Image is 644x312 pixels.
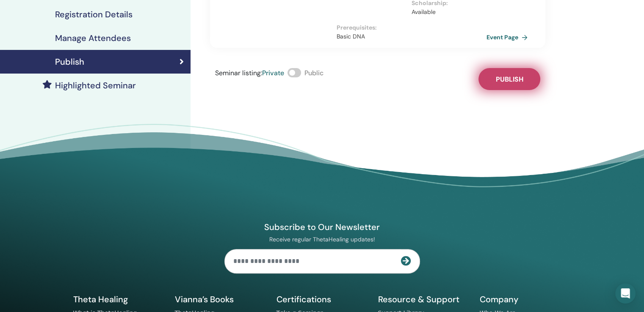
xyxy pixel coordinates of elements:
[496,75,523,84] span: Publish
[276,294,368,305] h5: Certifications
[55,80,136,90] h4: Highlighted Seminar
[478,68,540,90] button: Publish
[73,294,165,305] h5: Theta Healing
[337,23,486,32] p: Prerequisites :
[378,294,470,305] h5: Resource & Support
[55,9,133,19] h4: Registration Details
[486,31,531,44] a: Event Page
[480,294,571,305] h5: Company
[262,68,284,77] span: Private
[55,57,84,67] h4: Publish
[224,235,420,243] p: Receive regular ThetaHealing updates!
[55,33,131,43] h4: Manage Attendees
[304,68,323,77] span: Public
[615,283,636,304] div: Open Intercom Messenger
[337,32,486,41] p: Basic DNA
[224,222,420,233] h4: Subscribe to Our Newsletter
[215,68,262,77] span: Seminar listing :
[175,294,266,305] h5: Vianna’s Books
[412,8,481,16] p: Available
